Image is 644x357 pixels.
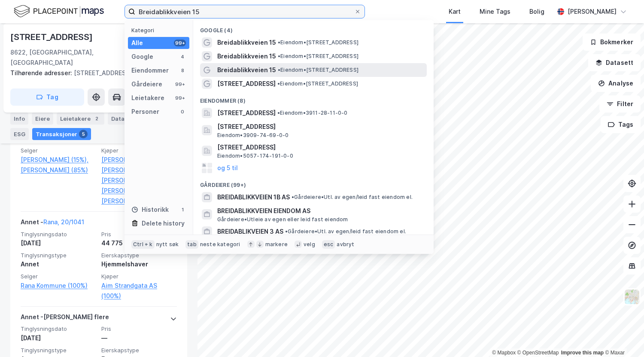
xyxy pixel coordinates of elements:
[200,241,240,248] div: neste kategori
[101,231,177,238] span: Pris
[101,196,177,206] a: [PERSON_NAME] (2%)
[292,194,413,201] span: Gårdeiere • Utl. av egen/leid fast eiendom el.
[21,312,109,326] div: Annet - [PERSON_NAME] flere
[217,79,276,89] span: [STREET_ADDRESS]
[217,216,348,223] span: Gårdeiere • Utleie av egen eller leid fast eiendom
[278,67,280,73] span: •
[217,142,423,153] span: [STREET_ADDRESS]
[131,79,162,89] div: Gårdeiere
[217,122,423,132] span: [STREET_ADDRESS]
[21,165,96,175] a: [PERSON_NAME] (85%)
[131,27,189,34] div: Kategori
[591,75,641,92] button: Analyse
[217,153,293,159] span: Eiendom • 5057-174-191-0-0
[101,165,177,175] a: [PERSON_NAME] (30%),
[174,95,186,101] div: 99+
[601,316,644,357] div: Kontrollprogram for chat
[131,93,164,103] div: Leietakere
[21,281,96,291] a: Rana Kommune (100%)
[278,53,358,60] span: Eiendom • [STREET_ADDRESS]
[217,192,290,202] span: BREIDABLIKKVEIEN 1B AS
[101,186,177,196] a: [PERSON_NAME] (30%),
[561,350,604,356] a: Improve this map
[277,110,348,116] span: Eiendom • 3911-28-11-0-0
[21,252,96,259] span: Tinglysningstype
[131,52,153,62] div: Google
[101,175,177,186] a: [PERSON_NAME] (30%),
[21,155,96,165] a: [PERSON_NAME] (15%),
[101,238,177,248] div: 44 775 kr
[101,155,177,165] a: [PERSON_NAME] (8%),
[21,217,84,231] div: Annet -
[10,88,84,106] button: Tag
[131,107,159,117] div: Personer
[217,65,276,75] span: Breidablikkveien 15
[32,128,91,140] div: Transaksjoner
[277,110,280,116] span: •
[599,95,641,113] button: Filter
[277,80,280,87] span: •
[101,252,177,259] span: Eierskapstype
[322,240,335,249] div: esc
[57,113,104,125] div: Leietakere
[185,240,198,249] div: tab
[142,218,185,229] div: Delete history
[131,240,155,249] div: Ctrl + k
[10,128,29,140] div: ESG
[217,108,276,118] span: [STREET_ADDRESS]
[108,113,140,125] div: Datasett
[217,226,283,237] span: BREIDABLIKVEIEN 3 AS
[601,116,641,133] button: Tags
[278,53,280,59] span: •
[131,38,143,48] div: Alle
[492,350,516,356] a: Mapbox
[568,6,617,17] div: [PERSON_NAME]
[21,325,96,333] span: Tinglysningsdato
[174,40,186,46] div: 99+
[21,333,96,343] div: [DATE]
[179,108,186,115] div: 0
[101,325,177,333] span: Pris
[43,218,84,226] a: Rana, 20/1041
[131,65,169,76] div: Eiendommer
[101,281,177,301] a: Aim Strandgata AS (100%)
[193,175,434,190] div: Gårdeiere (99+)
[292,194,294,200] span: •
[179,67,186,74] div: 8
[588,54,641,71] button: Datasett
[517,350,559,356] a: OpenStreetMap
[101,347,177,354] span: Eierskapstype
[285,228,406,235] span: Gårdeiere • Utl. av egen/leid fast eiendom el.
[217,206,423,216] span: BREIDABLIKKVEIEN EIENDOM AS
[179,53,186,60] div: 4
[14,4,104,19] img: logo.f888ab2527a4732fd821a326f86c7f29.svg
[10,113,28,125] div: Info
[624,289,640,305] img: Z
[583,34,641,51] button: Bokmerker
[101,333,177,343] div: —
[278,39,358,46] span: Eiendom • [STREET_ADDRESS]
[217,163,238,173] button: og 5 til
[449,6,461,17] div: Kart
[21,259,96,269] div: Annet
[101,273,177,280] span: Kjøper
[21,347,96,354] span: Tinglysningstype
[135,5,354,18] input: Søk på adresse, matrikkel, gårdeiere, leietakere eller personer
[79,130,88,138] div: 5
[21,231,96,238] span: Tinglysningsdato
[480,6,510,17] div: Mine Tags
[21,273,96,280] span: Selger
[179,206,186,213] div: 1
[278,39,280,46] span: •
[278,67,358,73] span: Eiendom • [STREET_ADDRESS]
[10,47,147,68] div: 8622, [GEOGRAPHIC_DATA], [GEOGRAPHIC_DATA]
[32,113,53,125] div: Eiere
[92,114,101,123] div: 2
[131,204,169,215] div: Historikk
[10,68,180,78] div: [STREET_ADDRESS]
[193,91,434,106] div: Eiendommer (8)
[10,30,94,44] div: [STREET_ADDRESS]
[156,241,179,248] div: nytt søk
[101,259,177,269] div: Hjemmelshaver
[21,147,96,154] span: Selger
